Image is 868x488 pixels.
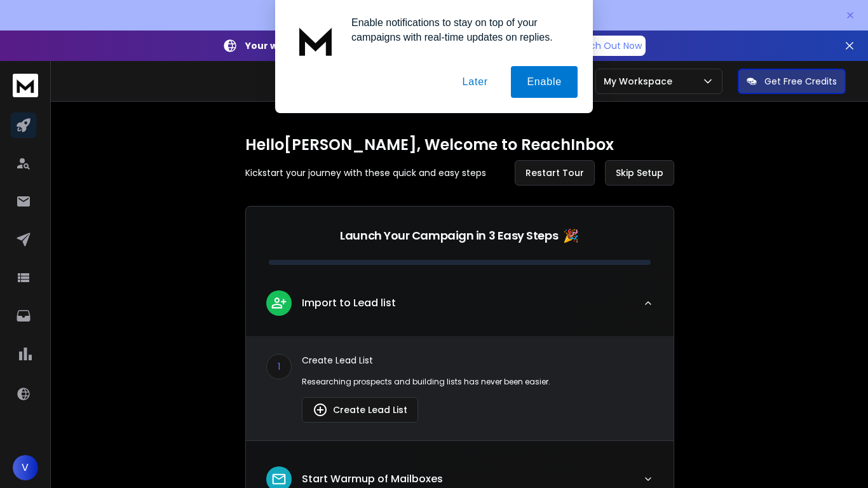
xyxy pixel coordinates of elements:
[246,280,674,336] button: leadImport to Lead list
[245,135,674,155] h1: Hello [PERSON_NAME] , Welcome to ReachInbox
[341,15,578,44] div: Enable notifications to stay on top of your campaigns with real-time updates on replies.
[266,354,292,379] div: 1
[271,295,287,311] img: lead
[511,66,578,98] button: Enable
[302,354,653,367] p: Create Lead List
[515,160,595,186] button: Restart Tour
[605,160,674,186] button: Skip Setup
[446,66,503,98] button: Later
[616,166,663,179] span: Skip Setup
[302,295,396,311] p: Import to Lead list
[302,397,418,423] button: Create Lead List
[13,455,38,480] button: V
[245,166,486,179] p: Kickstart your journey with these quick and easy steps
[302,471,443,487] p: Start Warmup of Mailboxes
[271,471,287,487] img: lead
[340,227,558,245] p: Launch Your Campaign in 3 Easy Steps
[246,336,674,440] div: leadImport to Lead list
[302,377,653,387] p: Researching prospects and building lists has never been easier.
[313,402,328,417] img: lead
[290,15,341,66] img: notification icon
[563,227,579,245] span: 🎉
